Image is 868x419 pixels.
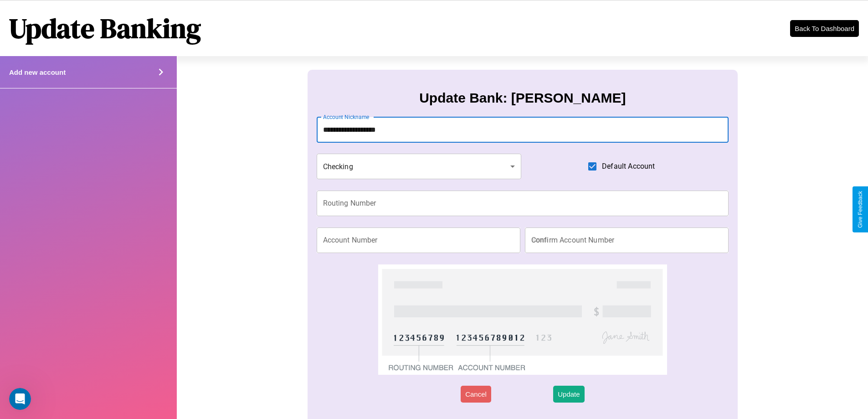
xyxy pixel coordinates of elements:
label: Account Nickname [323,113,370,121]
div: Give Feedback [857,191,863,228]
button: Cancel [461,386,491,403]
h3: Update Bank: [PERSON_NAME] [419,90,626,106]
button: Update [553,386,584,403]
h4: Add new account [9,68,66,76]
div: Checking [317,154,522,179]
h1: Update Banking [9,10,201,47]
span: Default Account [602,161,655,172]
iframe: Intercom live chat [9,388,31,410]
img: check [378,264,667,375]
button: Back To Dashboard [790,20,859,37]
